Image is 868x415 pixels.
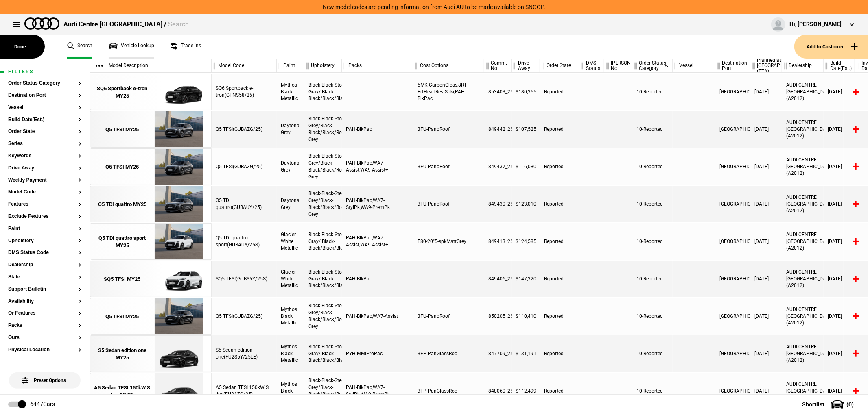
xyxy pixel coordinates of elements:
[824,335,855,372] div: [DATE]
[90,59,211,73] div: Model Description
[342,373,413,409] div: PAH-BlkPac,WA7-StylPk,WA9-PremPk
[750,373,782,409] div: [DATE]
[512,186,540,222] div: $123,010
[94,74,151,111] a: SQ6 Sportback e-tron MY25
[715,223,750,260] div: [GEOGRAPHIC_DATA]
[632,223,673,260] div: 10-Reported
[824,59,855,73] div: Build Date(Est.)
[8,178,81,190] section: Weekly Payment
[715,186,750,222] div: [GEOGRAPHIC_DATA]
[782,111,824,148] div: AUDI CENTRE [GEOGRAPHIC_DATA] (A2012)
[8,165,81,178] section: Drive Away
[8,238,81,250] section: Upholstery
[413,148,484,185] div: 3FU-PanoRoof
[540,148,579,185] div: Reported
[413,373,484,409] div: 3FP-PanGlassRoo
[94,298,151,335] a: Q5 TFSI MY25
[342,298,413,335] div: PAH-BlkPac,WA7-Assist
[342,59,413,73] div: Packs
[632,335,673,372] div: 10-Reported
[94,347,151,361] div: S5 Sedan edition one MY25
[212,74,277,110] div: SQ6 Sportback e-tron(GFNS58/25)
[277,335,304,372] div: Mythos Black Metallic
[484,148,512,185] div: 849437_25
[8,287,81,292] button: Support Bulletin
[8,153,81,159] button: Keywords
[342,223,413,260] div: PAH-BlkPac,WA7-Assist,WA9-Assist+
[512,298,540,335] div: $110,410
[151,373,207,410] img: Audi_FU2AZG_25_FW_0E0E_WA9_PAH_9VS_WA7_PYH_3FP_U43_(Nadin:_3FP_9VS_C84_PAH_PYH_SN8_U43_WA7_WA9)_e...
[8,226,81,232] button: Paint
[8,189,81,202] section: Model Code
[94,224,151,260] a: Q5 TDI quattro sport MY25
[512,74,540,110] div: $180,355
[8,250,81,262] section: DMS Status Code
[750,111,782,148] div: [DATE]
[789,20,842,28] div: Hi, [PERSON_NAME]
[8,165,81,171] button: Drive Away
[824,223,855,260] div: [DATE]
[304,335,342,372] div: Black-Black-Steel Gray/ Black-Black/Black/Black
[484,186,512,222] div: 849430_25
[304,223,342,260] div: Black-Black-Steel Gray/ Black-Black/Black/Black
[484,261,512,297] div: 849406_25
[824,148,855,185] div: [DATE]
[151,149,207,185] img: Audi_GUBAZG_25_FW_6Y6Y_3FU_WA9_PAH_WA7_6FJ_PYH_F80_H65_(Nadin:_3FU_6FJ_C56_F80_H65_PAH_PYH_S9S_WA...
[277,223,304,260] div: Glacier White Metallic
[413,335,484,372] div: 3FP-PanGlassRoo
[8,178,81,183] button: Weekly Payment
[277,186,304,222] div: Daytona Grey
[212,186,277,222] div: Q5 TDI quattro(GUBAUY/25)
[484,298,512,335] div: 850205_25
[512,111,540,148] div: $107,525
[8,335,81,341] button: Ours
[8,335,81,347] section: Ours
[277,74,304,110] div: Mythos Black Metallic
[484,335,512,372] div: 847709_25
[790,394,868,415] button: Shortlist(0)
[782,59,823,73] div: Dealership
[540,373,579,409] div: Reported
[604,59,632,73] div: [PERSON_NAME] No
[8,274,81,280] button: State
[824,373,855,409] div: [DATE]
[304,261,342,297] div: Black-Black-Steel Gray/ Black-Black/Black/Black
[8,141,81,153] section: Series
[212,111,277,148] div: Q5 TFSI(GUBAZG/25)
[540,59,579,73] div: Order State
[94,149,151,185] a: Q5 TFSI MY25
[151,224,207,260] img: Audi_GUBAUY_25S_GX_2Y2Y_WA9_PAH_WA7_5MB_6FJ_WXC_PWL_PYH_F80_H65_(Nadin:_5MB_6FJ_C56_F80_H65_PAH_P...
[212,59,276,73] div: Model Code
[750,335,782,372] div: [DATE]
[8,117,81,129] section: Build Date(Est.)
[8,287,81,299] section: Support Bulletin
[8,262,81,274] section: Dealership
[8,202,81,214] section: Features
[8,311,81,323] section: Or Features
[8,69,81,74] h1: Filters
[277,298,304,335] div: Mythos Black Metallic
[413,59,484,73] div: Cost Options
[540,261,579,297] div: Reported
[8,129,81,141] section: Order State
[151,336,207,372] img: Audi_FU2S5Y_25LE_GX_0E0E_PAH_9VS_PYH_3FP_(Nadin:_3FP_9VS_C84_PAH_PYH_SN8)_ext.png
[413,186,484,222] div: 3FU-PanoRoof
[802,402,824,407] span: Shortlist
[512,59,540,73] div: Drive Away
[106,313,139,320] div: Q5 TFSI MY25
[540,111,579,148] div: Reported
[30,400,55,408] div: 6447 Cars
[104,276,141,283] div: SQ5 TFSI MY25
[632,373,673,409] div: 10-Reported
[484,373,512,409] div: 848060_25
[168,20,189,28] span: Search
[8,250,81,256] button: DMS Status Code
[212,373,277,409] div: A5 Sedan TFSI 150kW S line(FU2AZG/25)
[512,223,540,260] div: $124,585
[63,20,189,29] div: Audi Centre [GEOGRAPHIC_DATA] /
[540,74,579,110] div: Reported
[8,347,81,359] section: Physical Location
[715,148,750,185] div: [GEOGRAPHIC_DATA]
[715,261,750,297] div: [GEOGRAPHIC_DATA]
[715,74,750,110] div: [GEOGRAPHIC_DATA]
